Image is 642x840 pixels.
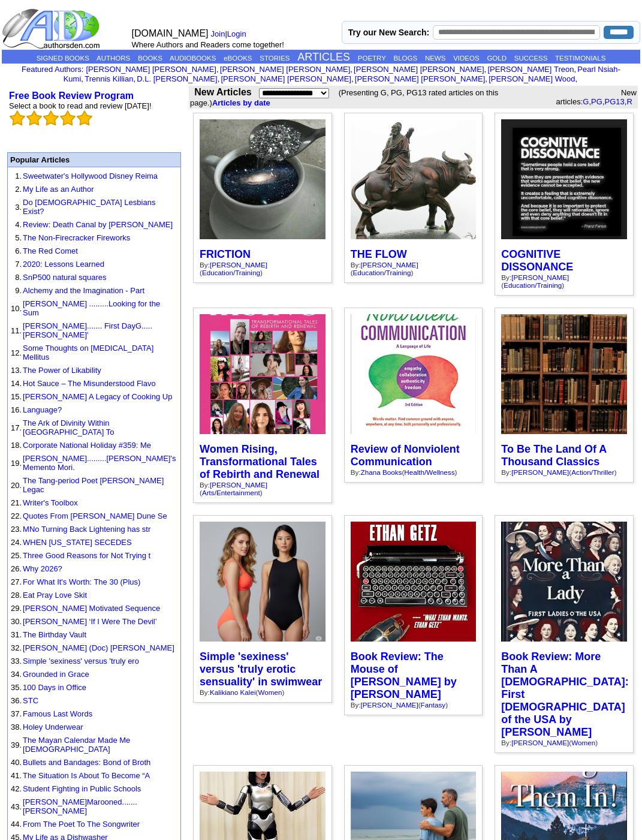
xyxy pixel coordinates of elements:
[200,261,325,276] div: By: ( )
[11,668,11,669] img: shim.gif
[11,709,22,718] font: 37.
[501,443,606,468] a: To Be The Land Of A Thousand Classics
[11,617,22,626] font: 30.
[11,740,22,749] font: 39.
[361,468,402,476] a: Zhana Books
[352,67,354,73] font: i
[210,481,267,489] a: [PERSON_NAME]
[11,441,22,450] font: 18.
[202,489,260,496] a: Arts/Entertainment
[11,536,11,537] img: shim.gif
[11,183,11,183] img: shim.gif
[23,797,137,815] a: [PERSON_NAME]Marooned.......[PERSON_NAME]
[11,404,11,404] img: shim.gif
[11,802,22,811] font: 43.
[85,74,133,83] a: Trennis Killian
[43,110,59,126] img: bigemptystars.png
[11,284,11,285] img: shim.gif
[15,171,22,180] font: 1.
[591,97,602,106] a: PG
[11,630,22,639] font: 31.
[23,630,86,639] a: The Birthday Vault
[60,110,76,126] img: bigemptystars.png
[11,562,11,563] img: shim.gif
[626,97,632,106] a: R
[486,67,487,73] font: i
[221,74,351,83] a: [PERSON_NAME] [PERSON_NAME]
[9,101,152,110] font: Select a book to read and review [DATE]!
[11,364,11,365] img: shim.gif
[11,271,11,272] img: shim.gif
[23,286,144,295] a: Alchemy and the Imagination - Part
[23,379,156,388] a: Hot Sauce – The Misunderstood Flavo
[11,474,11,475] img: shim.gif
[23,525,150,534] a: MNo Turning Back Lightening has str
[501,651,628,738] a: Book Review: More Than A [DEMOGRAPHIC_DATA]: First [DEMOGRAPHIC_DATA] of the USA by [PERSON_NAME]
[22,65,82,74] a: Featured Authors
[23,709,92,718] a: Famous Last Words
[23,476,164,494] a: The Tang-period Poet [PERSON_NAME] Legac
[219,67,220,73] font: i
[11,589,11,589] img: shim.gif
[15,260,22,269] font: 7.
[23,392,172,401] a: [PERSON_NAME] A Legacy of Cooking Up
[23,722,83,731] a: Holey Underwear
[11,348,22,357] font: 12.
[504,281,562,289] a: Education/Training
[404,468,454,476] a: Health/Wellness
[511,468,569,476] a: [PERSON_NAME]
[353,269,411,276] a: Education/Training
[11,377,11,378] img: shim.gif
[23,233,130,242] a: The Non-Firecracker Fireworks
[137,74,217,83] a: D.L. [PERSON_NAME]
[11,231,11,232] img: shim.gif
[11,604,22,613] font: 29.
[511,273,569,281] a: [PERSON_NAME]
[194,87,251,97] b: New Articles
[11,831,11,832] img: shim.gif
[11,481,22,490] font: 20.
[210,261,267,269] a: [PERSON_NAME]
[11,576,11,576] img: shim.gif
[23,758,150,767] a: Bullets and Bandages: Bond of Broth
[501,248,573,273] a: COGNITIVE DISSONANCE
[220,65,350,74] a: [PERSON_NAME] [PERSON_NAME]
[501,468,627,476] div: By: ( )
[170,55,216,62] a: AUDIOBOOKS
[23,577,140,586] a: For What It's Worth: The 30 (Plus)
[97,55,130,62] a: AUTHORS
[64,65,620,83] a: Pearl Nsiah-Kumi
[571,468,614,476] a: Action/Thriller
[23,670,89,679] a: Grounded in Grace
[489,74,575,83] a: [PERSON_NAME] Wood
[11,297,11,298] img: shim.gif
[11,758,22,767] font: 40.
[15,273,22,282] font: 8.
[132,28,209,38] font: [DOMAIN_NAME]
[23,538,132,547] a: WHEN [US_STATE] SECEDES
[11,707,11,708] img: shim.gif
[23,591,87,600] a: Eat Pray Love Skit
[361,701,418,709] a: [PERSON_NAME]
[11,510,11,510] img: shim.gif
[501,273,627,289] div: By: ( )
[11,681,11,682] img: shim.gif
[23,220,173,229] a: Review: Death Canal by [PERSON_NAME]
[348,28,429,37] label: Try our New Search:
[11,218,11,219] img: shim.gif
[487,65,574,74] a: [PERSON_NAME] Treon
[23,344,153,362] a: Some Thoughts on [MEDICAL_DATA] Mellitus
[11,390,11,391] img: shim.gif
[577,76,578,83] font: i
[77,110,92,126] img: bigemptystars.png
[23,683,86,692] a: 100 Days in Office
[15,233,22,242] font: 5.
[190,88,498,107] font: (Presenting G, PG, PG13 rated articles on this page.)
[11,245,11,245] img: shim.gif
[15,286,22,295] font: 9.
[64,65,620,83] font: , , , , , , , , , ,
[11,392,22,401] font: 15.
[23,454,176,472] a: [PERSON_NAME].........[PERSON_NAME]'s Memento Mori.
